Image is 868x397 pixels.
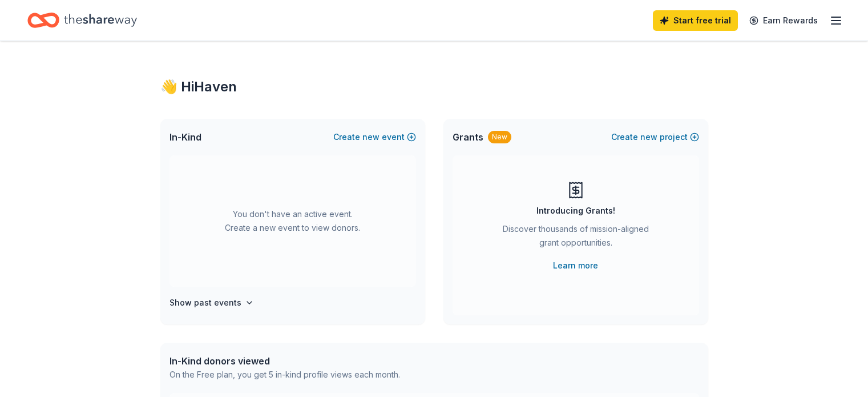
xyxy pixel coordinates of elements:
h4: Show past events [169,296,241,310]
span: new [640,130,657,144]
div: 👋 Hi Haven [160,78,708,96]
span: new [362,130,380,144]
a: Earn Rewards [742,10,825,31]
button: Createnewproject [611,130,699,144]
a: Home [27,7,137,34]
div: Discover thousands of mission-aligned grant opportunities. [498,222,653,254]
div: You don't have an active event. Create a new event to view donors. [169,155,416,287]
span: Grants [453,130,483,144]
div: In-Kind donors viewed [169,354,400,368]
div: Introducing Grants! [536,204,615,218]
div: New [488,131,511,143]
button: Show past events [169,296,254,310]
span: In-Kind [169,130,201,144]
a: Start free trial [653,10,738,31]
div: On the Free plan, you get 5 in-kind profile views each month. [169,368,400,382]
button: Createnewevent [333,130,416,144]
a: Learn more [553,259,598,272]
